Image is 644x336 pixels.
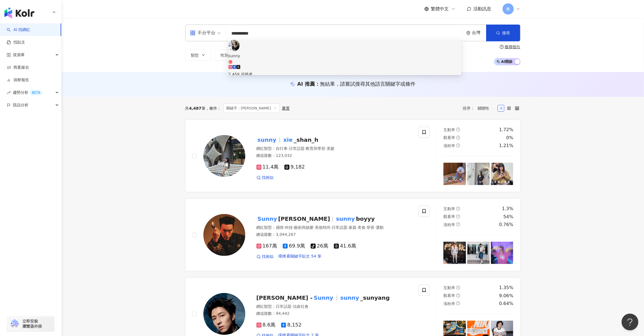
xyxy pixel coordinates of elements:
[229,40,240,51] img: KOL Avatar
[456,128,460,131] span: question-circle
[256,243,277,249] span: 167萬
[505,45,521,49] div: 搜尋指引
[203,214,245,256] img: KOL Avatar
[431,6,449,12] span: 繁體中文
[306,146,325,151] span: 教育與學習
[256,232,412,237] div: 總追蹤數 ： 3,044,267
[500,45,504,49] span: question-circle
[456,222,460,226] span: question-circle
[499,301,514,307] div: 0.64%
[256,153,412,159] div: 總追蹤數 ： 123,032
[443,143,455,148] span: 漲粉率
[443,214,455,219] span: 觀看率
[443,128,455,132] span: 互動率
[289,146,305,151] span: 日常話題
[311,243,328,249] span: 26萬
[229,71,462,77] div: 7,458 追蹤者
[474,6,491,11] span: 活動訊息
[7,91,11,95] span: rise
[256,294,313,301] span: [PERSON_NAME] -
[466,31,470,35] span: environment
[205,106,221,111] span: 條件 ：
[13,49,25,61] span: 資源庫
[256,254,274,260] a: 找相似
[367,225,375,230] span: 穿搭
[443,163,466,185] img: post-image
[456,286,460,290] span: question-circle
[7,40,25,45] a: 找貼文
[443,135,455,140] span: 觀看率
[7,27,30,33] a: searchAI 找網紅
[347,225,348,230] span: ·
[229,53,462,59] div: sunny
[7,316,54,331] a: chrome extension立即安裝 瀏覽器外掛
[256,146,412,152] div: 網紅類型 ：
[502,31,510,35] span: 搜尋
[285,225,293,230] span: 科技
[278,254,322,260] a: 查看關鍵字貼文 54 筆
[221,53,229,57] span: 性別
[256,322,276,328] span: 8.6萬
[335,214,356,223] mark: sunny
[456,301,460,305] span: question-circle
[203,293,245,335] img: KOL Avatar
[282,135,294,144] mark: xie
[365,225,367,230] span: ·
[256,135,278,144] mark: sunny
[443,207,455,211] span: 互動率
[215,49,241,61] button: 性別
[297,80,415,87] div: AI 推薦 ：
[7,77,29,83] a: 洞察報告
[191,53,199,57] span: 類型
[499,127,514,133] div: 1.72%
[313,225,315,230] span: ·
[502,206,514,212] div: 1.3%
[284,225,285,230] span: ·
[256,214,278,223] mark: Sunny
[443,293,455,298] span: 觀看率
[283,243,305,249] span: 69.9萬
[375,225,376,230] span: ·
[256,311,412,316] div: 總追蹤數 ： 94,442
[499,285,514,291] div: 1.35%
[467,242,490,264] img: post-image
[503,214,514,220] div: 54%
[288,146,289,151] span: ·
[7,65,29,70] a: 商案媒合
[486,25,520,41] button: 搜尋
[276,225,284,230] span: 感情
[491,242,514,264] img: post-image
[360,294,390,301] span: _sunyang
[282,106,290,111] div: 重置
[443,242,466,264] img: post-image
[30,90,42,95] div: BETA
[478,104,495,113] span: 關聯性
[293,225,294,230] span: ·
[358,225,365,230] span: 美食
[281,322,302,328] span: 8,152
[356,215,375,222] span: boyyy
[506,6,510,12] span: 奧
[443,222,455,227] span: 漲粉率
[313,293,334,302] mark: Sunny
[339,293,360,302] mark: sunny
[13,86,42,99] span: 趨勢分析
[256,175,274,181] a: 找相似
[189,106,201,111] span: 4,487
[499,143,514,149] div: 1.21%
[456,136,460,140] span: question-circle
[456,207,460,211] span: question-circle
[256,304,412,309] div: 網紅類型 ：
[185,49,212,61] button: 類型
[357,225,358,230] span: ·
[262,175,274,181] span: 找相似
[293,304,308,309] span: 法政社會
[190,28,216,37] div: 不分平台
[499,293,514,299] div: 9.06%
[185,199,521,271] a: KOL AvatarSunny[PERSON_NAME]sunnyboyyy網紅類型：感情·科技·藝術與娛樂·美妝時尚·日常話題·家庭·美食·穿搭·運動總追蹤數：3,044,267167萬69....
[223,104,280,113] span: 關鍵字：[PERSON_NAME]
[491,163,514,185] img: post-image
[185,106,205,111] div: 共 筆
[467,163,490,185] img: post-image
[256,225,412,231] div: 網紅類型 ：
